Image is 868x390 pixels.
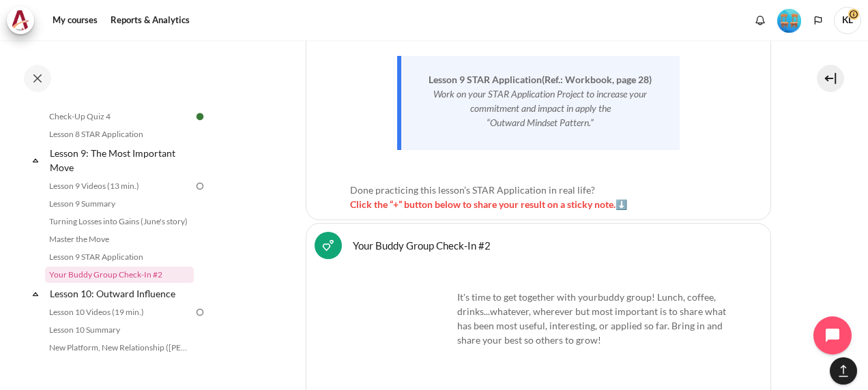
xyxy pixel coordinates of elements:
[350,275,452,378] img: rt
[29,287,42,301] span: Collapse
[350,184,595,196] span: Done practicing this lesson’s STAR Application in real life?
[777,9,801,33] img: Level #4
[45,249,194,265] a: Lesson 9 STAR Application
[48,284,194,303] a: Lesson 10: Outward Influence
[48,144,194,177] a: Lesson 9: The Most Important Move
[45,126,194,142] a: Lesson 8 STAR Application
[777,7,801,33] div: Level #4
[457,291,598,303] span: It's time to get together with your
[830,357,857,385] button: [[backtotopbutton]]
[194,306,206,318] img: To do
[11,10,30,31] img: Architeck
[29,153,42,167] span: Collapse
[45,322,194,338] a: Lesson 10 Summary
[808,10,828,31] button: Languages
[834,7,861,34] span: KL
[45,213,194,230] a: Turning Losses into Gains (June's story)
[353,239,491,252] a: Your Buddy Group Check-In #2
[772,7,807,33] a: Level #4
[45,196,194,212] a: Lesson 9 Summary
[350,198,627,210] span: Click the “+” button below to share your result on a sticky note.⬇️
[426,87,655,130] div: Work on your STAR Application Project to increase your commitment and impact in apply the “Outwar...
[542,74,652,85] strong: (Ref.: Workbook, page 28)
[48,7,102,34] a: My courses
[750,10,770,31] div: Show notification window with no new notifications
[45,340,194,356] a: New Platform, New Relationship ([PERSON_NAME]'s Story)
[429,74,542,85] strong: Lesson 9 STAR Application
[834,7,861,34] a: User menu
[45,231,194,247] a: Master the Move
[45,108,194,125] a: Check-Up Quiz 4
[45,178,194,194] a: Lesson 9 Videos (13 min.)
[45,267,194,283] a: Your Buddy Group Check-In #2
[106,7,194,34] a: Reports & Analytics
[194,180,206,192] img: To do
[194,110,206,123] img: Done
[350,290,727,361] p: buddy group! Lunch, coffee, drinks...whatever, wherever but most important is to share what has b...
[7,7,41,34] a: Architeck Architeck
[45,304,194,320] a: Lesson 10 Videos (19 min.)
